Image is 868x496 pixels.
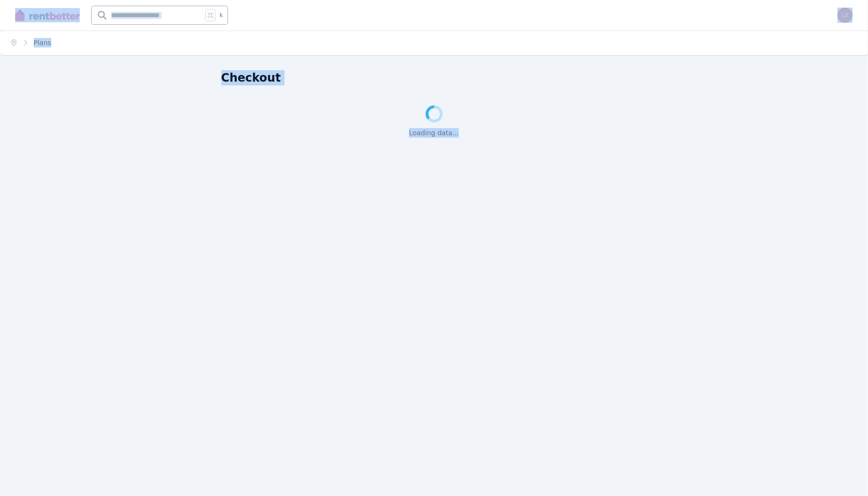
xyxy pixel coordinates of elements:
[15,8,80,22] img: RentBetter
[838,8,853,23] img: Leeann Boyan
[34,38,51,47] span: Plans
[409,128,459,138] span: Loading data...
[221,70,281,85] h1: Checkout
[219,11,223,19] span: k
